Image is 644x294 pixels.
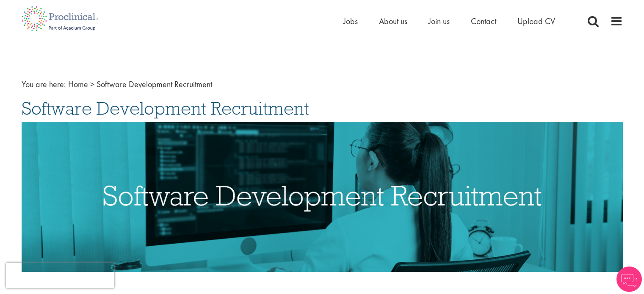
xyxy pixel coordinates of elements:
[343,16,358,27] a: Jobs
[22,122,623,272] img: Software Development Recruitment
[22,97,309,120] span: Software Development Recruitment
[517,16,555,27] a: Upload CV
[97,79,212,90] span: Software Development Recruitment
[90,79,94,90] span: >
[68,79,88,90] a: breadcrumb link
[379,16,407,27] a: About us
[616,267,642,292] img: Chatbot
[6,263,114,288] iframe: reCAPTCHA
[22,79,66,90] span: You are here:
[471,16,496,27] a: Contact
[428,16,450,27] a: Join us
